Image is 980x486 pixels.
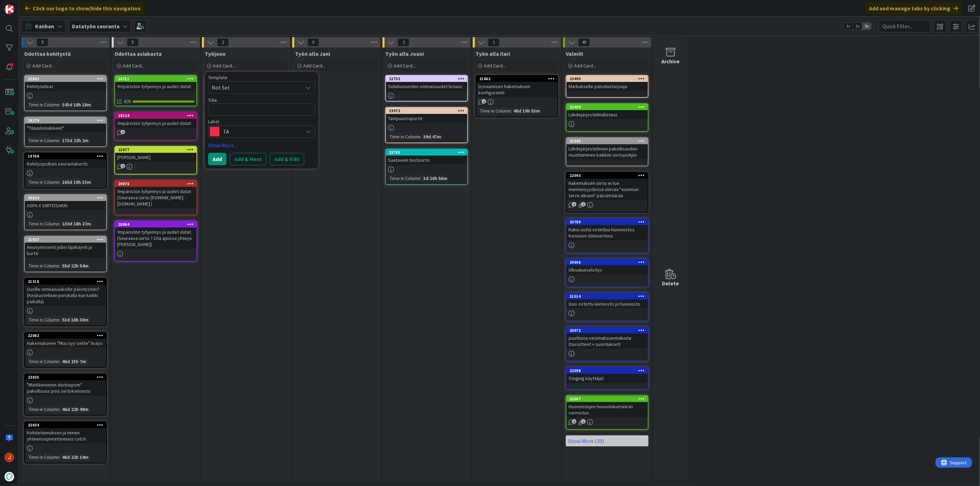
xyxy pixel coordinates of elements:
div: "Tilauslomakkeet" [25,124,106,133]
div: 48d 19h 53m [512,107,542,115]
span: 1 [121,130,125,134]
div: Kohdetunnuksen ja nimen yhteensopimattomuus catch [25,428,106,443]
div: Archive [662,57,680,65]
button: Add & Next [230,153,266,165]
a: 20624ASPA X SIIRTOSAKKITime in Column:130d 18h 27m [24,194,107,230]
a: 16711Ympäristön tyhjennys ja uudet datat6/6 [114,75,197,106]
div: Time in Column [27,405,59,413]
span: : [420,133,421,140]
div: Tampuuriraportit [386,114,467,123]
a: 22490Markukselle palveluntarjoaja [566,75,649,98]
div: 46d 22h 14m [60,453,90,461]
div: 22732 [386,76,467,82]
div: Uusi ostettu kiinteistö ja huoneisto [566,299,648,308]
div: 22034 [25,422,106,428]
div: 21318Uusille ominaisuuksille päivitystuki? (Keskustellaan porukalla kun kaikki paikalla) [25,278,106,306]
div: 22082 [28,333,106,338]
div: Hakemuksen siirto ei tue menneisyydessä olevaa "asunnon tarve alkaen" päivämäärää [566,179,648,200]
div: 22093 [570,173,648,178]
div: 22409Lähdejärjestelmälistaus [566,104,648,119]
div: 21514 [570,294,648,299]
div: 21862 [479,76,558,81]
div: 22705 [389,150,467,155]
span: 49 [578,38,590,46]
div: 20666Ulkoalueselvitys [566,259,648,274]
div: 20789 [566,219,648,225]
button: Add [208,153,226,165]
div: 22705Saatavien testisiirto [386,149,467,165]
span: : [59,453,60,461]
div: Time in Column [388,175,420,182]
span: Valmiit [566,50,583,57]
div: Huoneistojen huonelukumäärän varmistus [566,402,648,417]
span: Not Set [212,83,298,92]
div: 55d 22h 54m [60,262,90,270]
div: 18124 [118,113,196,118]
div: 22035 [28,375,106,380]
a: 19972TampuuriraportitTime in Column:39d 47m [385,107,468,143]
div: 21937Anonymisointi jobin läpikäynti ja kortti [25,236,106,258]
span: 1 [581,202,586,207]
span: Add Card... [574,63,596,69]
div: 20789Kaksi uutta ostettua huoneistoa Kennoon datasiirtona [566,219,648,240]
div: 20624 [25,195,106,201]
span: : [420,175,421,182]
div: 20864 [115,221,196,228]
a: 20666Ulkoalueselvitys [566,258,649,287]
div: 19279 [28,118,106,123]
div: 22093Hakemuksen siirto ei tue menneisyydessä olevaa "asunnon tarve alkaen" päivämäärää [566,172,648,200]
div: 22034 [28,423,106,427]
div: 22082 [25,332,106,339]
span: 1 [572,202,576,207]
a: 22093Hakemuksen siirto ei tue menneisyydessä olevaa "asunnon tarve alkaen" päivämäärää [566,172,649,213]
div: 22490 [570,76,648,81]
div: Ympäristön tyhjennys ja uudet datat [115,82,196,91]
div: 22098Staging käyttäjät [566,368,648,383]
span: 3x [862,23,871,30]
span: Työn alla Jouni [385,50,424,57]
a: 20789Kaksi uutta ostettua huoneistoa Kennoon datasiirtona [566,218,649,253]
div: Anonymisointi jobin läpikäynti ja kortti [25,243,106,258]
div: 21514Uusi ostettu kiinteistö ja huoneisto [566,293,648,308]
div: 19279 [25,117,106,124]
span: 6/6 [124,98,131,105]
div: Lähdejärjestelmälistaus [566,110,648,119]
a: 19279"Tilauslomakkeet"Time in Column:173d 22h 2m [24,117,107,147]
div: 20624ASPA X SIIRTOSAKKI [25,195,106,210]
input: Quick Filter... [879,20,930,32]
span: 1x [844,23,853,30]
div: 165d 19h 33m [60,178,93,186]
div: 21862 [476,76,558,82]
span: Add Card... [303,63,325,69]
span: 9 [37,38,48,46]
div: 21862Dynaamisen hakemuksen konfigurointi [476,76,558,97]
div: 20666 [566,259,648,265]
div: 21514 [566,293,648,299]
span: Odottaa asiakasta [114,50,162,57]
div: Time in Column [27,453,59,461]
span: Add Card... [32,63,54,69]
span: Add Card... [394,63,416,69]
img: avatar [4,472,14,482]
a: Show More... [208,141,315,149]
div: 20876 [115,181,196,187]
span: : [59,405,60,413]
div: Time in Column [27,316,59,324]
div: Hakemukseen "Muu syy selite" lisäys [25,339,106,348]
a: 22034Kohdetunnuksen ja nimen yhteensopimattomuus catchTime in Column:46d 22h 14m [24,421,107,464]
div: 22705 [386,149,467,156]
span: Add Card... [123,63,145,69]
span: Kanban [35,22,54,30]
div: 46d 22h 49m [60,405,90,413]
label: Title [208,97,217,103]
div: 21318 [25,278,106,285]
a: Show More (39) [566,435,649,446]
img: Visit kanbanzone.com [4,4,14,14]
div: 22098 [566,368,648,374]
div: Ympäristön tyhjennys ja uudet datat (Seuraava siirto ? Ota ajoissa yhteys [PERSON_NAME]) [115,228,196,249]
div: Time in Column [388,133,420,140]
div: 19972 [386,108,467,114]
div: Staging käyttäjät [566,374,648,383]
a: 22035"Markkinoinnin aloituspvm" pakollisuus pois siirtokannastaTime in Column:46d 22h 49m [24,373,107,416]
div: 21318 [28,279,106,284]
